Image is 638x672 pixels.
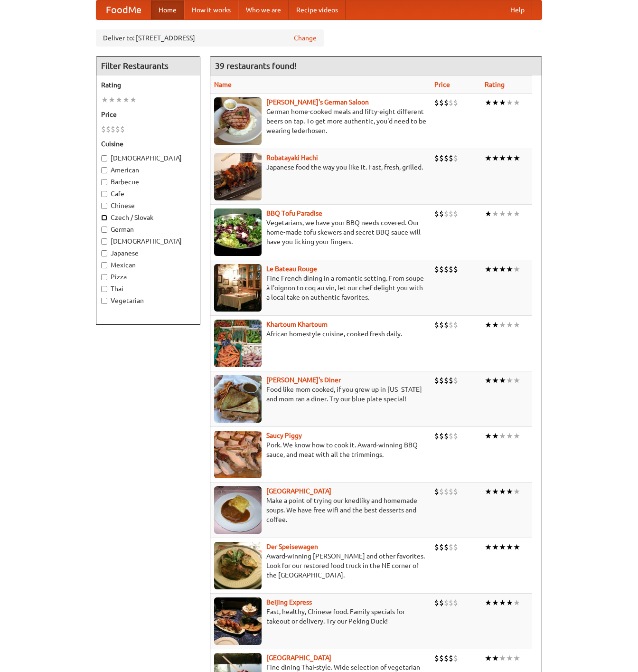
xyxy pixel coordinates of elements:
li: $ [444,264,449,274]
li: $ [101,124,106,134]
img: beijing.jpg [214,597,262,645]
li: ★ [101,95,108,105]
input: [DEMOGRAPHIC_DATA] [101,155,107,161]
img: tofuparadise.jpg [214,208,262,256]
li: $ [439,153,444,163]
li: ★ [485,431,492,441]
label: Chinese [101,201,195,210]
p: Make a point of trying our knedlíky and homemade soups. We have free wifi and the best desserts a... [214,496,427,524]
li: $ [453,375,458,386]
input: German [101,227,107,233]
li: $ [444,542,449,552]
label: Pizza [101,272,195,282]
li: $ [444,486,449,497]
a: Help [503,0,532,19]
a: Saucy Piggy [266,432,302,439]
a: [GEOGRAPHIC_DATA] [266,487,331,495]
li: ★ [485,97,492,108]
a: [PERSON_NAME]'s Diner [266,376,341,384]
li: $ [444,597,449,608]
img: speisewagen.jpg [214,542,262,589]
li: ★ [513,264,520,274]
li: $ [444,320,449,330]
li: $ [434,153,439,163]
li: $ [434,431,439,441]
li: ★ [506,208,513,219]
li: $ [449,653,453,663]
li: ★ [499,653,506,663]
li: ★ [485,542,492,552]
label: American [101,165,195,175]
li: $ [444,97,449,108]
li: $ [449,97,453,108]
li: $ [449,264,453,274]
ng-pluralize: 39 restaurants found! [215,61,297,70]
p: Award-winning [PERSON_NAME] and other favorites. Look for our restored food truck in the NE corne... [214,551,427,580]
img: khartoum.jpg [214,320,262,367]
li: $ [120,124,125,134]
li: ★ [492,97,499,108]
input: Vegetarian [101,298,107,304]
li: ★ [485,153,492,163]
a: Le Bateau Rouge [266,265,317,273]
li: $ [439,653,444,663]
li: $ [439,375,444,386]
li: ★ [513,208,520,219]
input: American [101,167,107,173]
li: ★ [513,486,520,497]
li: $ [439,320,444,330]
li: $ [444,375,449,386]
li: ★ [485,597,492,608]
label: Barbecue [101,177,195,187]
li: ★ [485,208,492,219]
li: ★ [513,542,520,552]
li: ★ [513,320,520,330]
li: $ [449,153,453,163]
li: $ [106,124,111,134]
label: Vegetarian [101,296,195,305]
li: $ [439,486,444,497]
a: Change [294,33,317,43]
p: African homestyle cuisine, cooked fresh daily. [214,329,427,339]
li: ★ [506,320,513,330]
img: czechpoint.jpg [214,486,262,534]
li: $ [434,486,439,497]
li: $ [439,431,444,441]
input: [DEMOGRAPHIC_DATA] [101,238,107,245]
li: ★ [513,375,520,386]
li: ★ [499,320,506,330]
b: Robatayaki Hachi [266,154,318,161]
li: $ [453,431,458,441]
li: ★ [506,264,513,274]
li: $ [434,375,439,386]
li: $ [444,431,449,441]
li: ★ [499,208,506,219]
a: Price [434,81,450,88]
li: $ [434,320,439,330]
a: [PERSON_NAME]'s German Saloon [266,98,369,106]
a: FoodMe [96,0,151,19]
a: Khartoum Khartoum [266,321,328,328]
li: $ [449,542,453,552]
li: $ [434,653,439,663]
li: $ [449,431,453,441]
li: $ [453,153,458,163]
a: Der Speisewagen [266,543,318,550]
label: [DEMOGRAPHIC_DATA] [101,153,195,163]
li: $ [434,97,439,108]
li: ★ [506,542,513,552]
li: ★ [513,431,520,441]
li: ★ [499,431,506,441]
h4: Filter Restaurants [96,57,200,76]
li: ★ [499,153,506,163]
li: $ [453,97,458,108]
img: esthers.jpg [214,97,262,145]
li: ★ [492,542,499,552]
a: How it works [184,0,238,19]
li: $ [434,597,439,608]
input: Japanese [101,250,107,256]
